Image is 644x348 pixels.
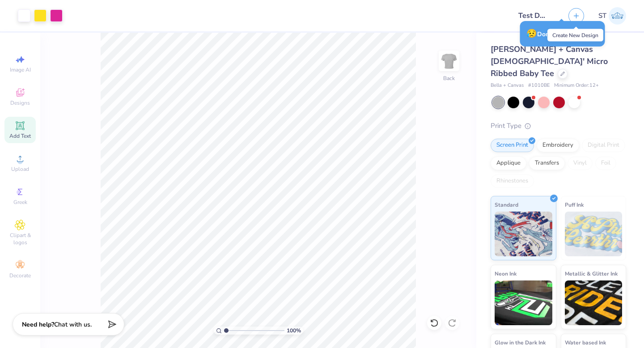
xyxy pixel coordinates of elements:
span: Bella + Canvas [491,82,524,89]
input: Untitled Design [511,7,555,25]
span: Upload [11,166,29,173]
div: Print Type [491,121,626,131]
span: # 1010BE [528,82,550,89]
span: Chat with us. [54,320,92,329]
span: ST [598,11,606,21]
span: Add Text [9,132,31,140]
div: Back [443,74,455,82]
img: Shreya Tewari [609,7,626,25]
span: Clipart & logos [4,232,36,246]
div: Applique [491,157,526,170]
span: Neon Ink [495,269,517,278]
span: Puff Ink [565,200,584,209]
div: Don’t lose your work. [520,21,605,47]
img: Standard [495,212,552,256]
span: Glow in the Dark Ink [495,338,546,347]
img: Neon Ink [495,280,552,325]
span: 100 % [287,327,301,335]
div: Create New Design [547,29,603,42]
div: Vinyl [568,157,593,170]
span: Image AI [10,66,31,73]
span: Metallic & Glitter Ink [565,269,618,278]
span: Standard [495,200,518,209]
img: Metallic & Glitter Ink [565,280,623,325]
span: [PERSON_NAME] + Canvas [DEMOGRAPHIC_DATA]' Micro Ribbed Baby Tee [491,44,608,79]
a: ST [598,7,626,25]
span: Minimum Order: 12 + [554,82,599,89]
span: Water based Ink [565,338,606,347]
img: Back [440,52,458,70]
span: 😥 [526,28,537,39]
div: Digital Print [582,139,625,152]
span: Greek [13,199,27,206]
div: Transfers [529,157,565,170]
div: Rhinestones [491,174,534,188]
img: Puff Ink [565,212,623,256]
div: Screen Print [491,139,534,152]
span: Designs [10,99,30,106]
div: Embroidery [537,139,579,152]
strong: Need help? [22,320,54,329]
div: Foil [595,157,616,170]
span: Decorate [9,272,31,279]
